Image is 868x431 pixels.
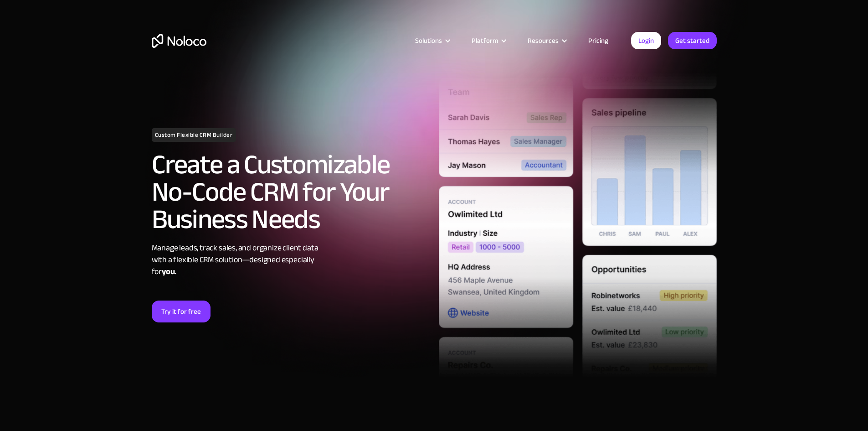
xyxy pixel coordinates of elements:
[631,32,661,49] a: Login
[668,32,717,49] a: Get started
[152,301,211,322] a: Try it for free
[472,35,498,47] div: Platform
[162,264,176,279] strong: you.
[460,35,516,47] div: Platform
[152,128,236,142] h1: Custom Flexible CRM Builder
[404,35,460,47] div: Solutions
[152,242,430,278] div: Manage leads, track sales, and organize client data with a flexible CRM solution—designed especia...
[152,151,430,233] h2: Create a Customizable No-Code CRM for Your Business Needs
[577,35,620,47] a: Pricing
[516,35,577,47] div: Resources
[152,34,206,48] a: home
[415,35,442,47] div: Solutions
[528,35,559,47] div: Resources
